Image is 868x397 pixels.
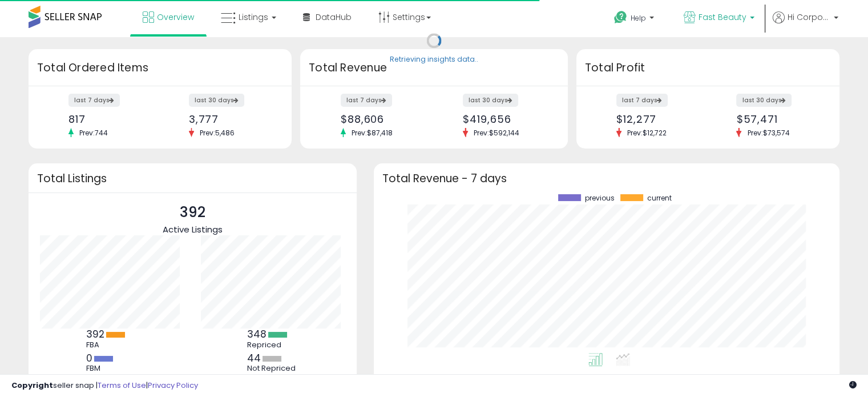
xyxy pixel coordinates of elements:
[736,113,819,125] div: $57,471
[247,364,298,373] div: Not Repriced
[468,128,525,138] span: Prev: $592,144
[773,11,838,37] a: Hi Corporate
[346,128,398,138] span: Prev: $87,418
[788,11,830,23] span: Hi Corporate
[189,113,272,125] div: 3,777
[382,174,831,183] h3: Total Revenue - 7 days
[647,194,672,202] span: current
[74,128,114,138] span: Prev: 744
[341,113,426,125] div: $88,606
[390,55,478,65] div: Retrieving insights data..
[616,94,668,107] label: last 7 days
[736,94,792,107] label: last 30 days
[621,128,672,138] span: Prev: $12,722
[631,13,646,23] span: Help
[585,194,615,202] span: previous
[98,380,146,391] a: Terms of Use
[247,340,298,350] div: Repriced
[148,380,198,391] a: Privacy Policy
[247,351,261,365] b: 44
[163,202,223,223] p: 392
[316,11,352,23] span: DataHub
[68,113,151,125] div: 817
[86,340,138,350] div: FBA
[11,380,53,391] strong: Copyright
[247,327,267,341] b: 348
[86,364,138,373] div: FBM
[37,60,283,76] h3: Total Ordered Items
[86,351,92,365] b: 0
[68,94,120,107] label: last 7 days
[11,380,198,391] div: seller snap | |
[341,94,392,107] label: last 7 days
[37,174,348,183] h3: Total Listings
[605,2,665,37] a: Help
[157,11,194,23] span: Overview
[613,10,628,25] i: Get Help
[194,128,240,138] span: Prev: 5,486
[463,113,548,125] div: $419,656
[585,60,831,76] h3: Total Profit
[616,113,699,125] div: $12,277
[163,223,223,235] span: Active Listings
[239,11,268,23] span: Listings
[741,128,795,138] span: Prev: $73,574
[86,327,104,341] b: 392
[309,60,559,76] h3: Total Revenue
[463,94,518,107] label: last 30 days
[699,11,746,23] span: Fast Beauty
[189,94,244,107] label: last 30 days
